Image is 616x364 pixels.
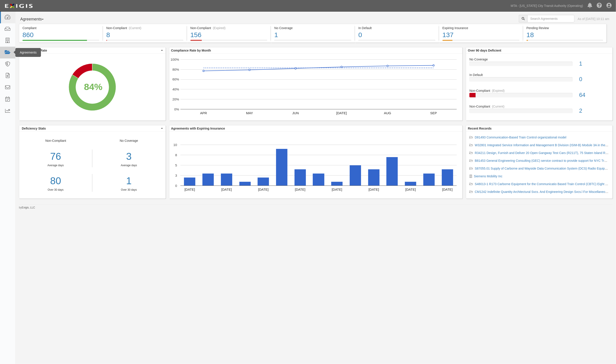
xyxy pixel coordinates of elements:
a: In Default0 [469,73,609,88]
div: 137 [442,30,519,40]
div: 0 [576,75,612,83]
text: 8 [175,153,177,157]
div: No Coverage [274,26,351,30]
div: No Coverage [466,57,612,62]
a: Exigis, LLC [22,206,35,209]
text: [DATE] [295,187,305,191]
div: In Default [466,73,612,77]
a: Compliant860 [19,40,103,43]
div: 156 [190,30,267,40]
div: 1 [576,60,612,68]
svg: A chart. [19,54,165,120]
a: No Coverage1 [271,40,355,43]
a: Non-Compliant(Current)2 [469,104,609,117]
div: Non-Compliant (Expired) [190,26,267,30]
div: 2 [576,107,612,115]
input: Search Agreements [527,15,574,22]
div: Average days [96,164,162,167]
text: [DATE] [442,187,452,191]
a: MTA - [US_STATE] City Transit Authority (Operating) [509,1,585,10]
div: (Current) [129,26,141,30]
button: Deficiency Stats [19,125,166,132]
text: 0 [175,184,177,187]
svg: A chart. [169,54,462,120]
button: Compliance Rate [19,47,166,54]
div: Non-Compliant [19,138,92,192]
div: 84% [84,80,102,93]
div: Over 30 days [96,188,162,192]
div: 18 [527,30,603,40]
div: Over 30 days [19,188,92,192]
a: Non-Compliant(Expired)156 [187,40,271,43]
text: [DATE] [336,111,347,115]
text: [DATE] [221,187,232,191]
div: Pending Review [527,26,603,30]
div: 8 [106,30,183,40]
span: Deficiency Stats [22,126,160,131]
text: 60% [172,77,179,81]
b: Over 90 days Deficient [468,49,501,52]
text: 5 [175,163,177,167]
b: Recent Records [468,127,492,130]
img: logo-5460c22ac91f19d4615b14bd174203de0afe785f0fc80cf4dbbc73dc1793850b.png [3,2,34,10]
div: 0 [358,30,435,40]
text: SEP [430,111,437,115]
text: [DATE] [405,187,416,191]
text: 100% [170,57,179,61]
text: APR [200,111,207,115]
text: [DATE] [184,187,195,191]
a: 1 [96,174,162,188]
text: 3 [175,173,177,177]
div: In Default [358,26,435,30]
text: 80% [172,67,179,71]
text: 10 [173,143,177,146]
div: (Expired) [213,26,226,30]
div: Compliant [22,26,99,30]
div: 64 [576,91,612,99]
text: JUN [292,111,299,115]
a: Expiring Insurance137 [439,40,523,43]
div: Agreements [15,48,41,57]
div: As of [DATE] 10:11 am [578,17,609,21]
a: No Coverage1 [469,57,609,73]
a: Non-Compliant(Current)8 [103,40,187,43]
div: 1 [274,30,351,40]
text: [DATE] [258,187,269,191]
a: Non-Compliant(Expired)64 [469,88,609,104]
div: Expiring Insurance [442,26,519,30]
div: (Expired) [492,88,505,93]
div: Non-Compliant [466,104,612,109]
div: Average days [19,164,92,167]
text: 40% [172,87,179,91]
text: 20% [172,97,179,101]
b: Compliance Rate by Month [171,49,211,52]
small: by [19,206,35,210]
div: No Coverage [92,138,166,192]
i: Help Center - Complianz [597,3,602,8]
div: 76 [19,150,92,164]
a: D81493 Communication-Based Train Control organizational model [475,136,566,139]
a: In Default0 [355,40,439,43]
a: Siemens Mobility Inc [474,174,502,178]
div: (Current) [492,104,505,109]
div: Non-Compliant (Current) [106,26,183,30]
span: Compliance Rate [22,48,160,53]
div: 860 [22,30,99,40]
text: [DATE] [368,187,379,191]
button: Agreements [19,15,52,24]
div: 3 [96,150,162,164]
a: Pending Review18 [523,40,607,43]
text: 0% [174,107,179,111]
svg: A chart. [169,132,462,198]
text: AUG [384,111,391,115]
b: Agreements with Expiring Insurance [171,127,225,130]
div: Non-Compliant [466,88,612,93]
text: MAY [246,111,253,115]
a: 80 [19,174,92,188]
text: [DATE] [332,187,342,191]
